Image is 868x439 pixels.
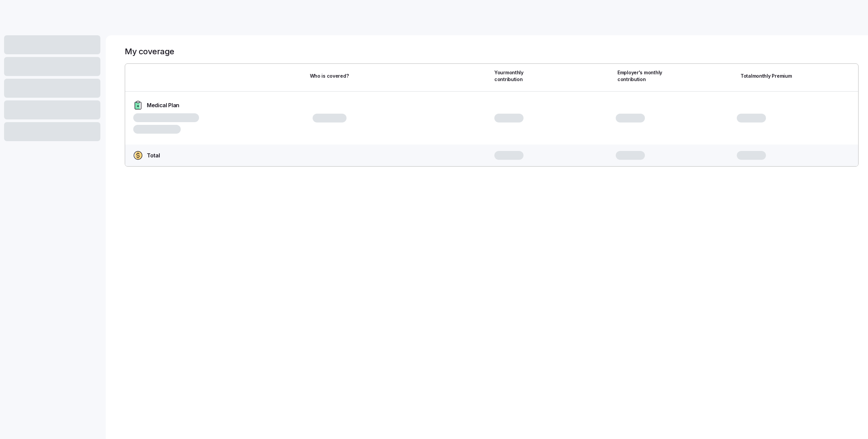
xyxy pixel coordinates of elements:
span: Employer's monthly contribution [617,69,674,83]
h1: My coverage [125,46,174,57]
span: Medical Plan [147,101,179,110]
span: Who is covered? [310,73,349,79]
span: Total [147,151,160,160]
span: Your monthly contribution [494,69,551,83]
span: Total monthly Premium [741,73,792,79]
